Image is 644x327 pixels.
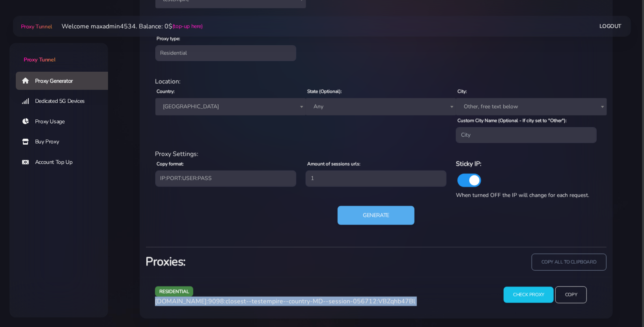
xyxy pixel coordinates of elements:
a: (top-up here) [172,22,203,30]
a: Dedicated 5G Devices [16,92,114,110]
span: When turned OFF the IP will change for each request. [456,191,589,199]
a: Proxy Generator [16,72,114,90]
label: Copy format: [157,160,184,167]
a: Proxy Usage [16,113,114,131]
span: Moldova [160,101,301,112]
a: Proxy Tunnel [9,43,108,64]
h6: Sticky IP: [456,159,597,169]
label: Country: [157,88,175,95]
div: Proxy Settings: [151,149,602,159]
input: City [456,127,597,143]
button: Generate [338,206,414,225]
h3: Proxies: [146,254,371,270]
span: Proxy Tunnel [21,23,52,30]
iframe: Webchat Widget [528,198,634,317]
label: Custom City Name (Optional - If city set to "Other"): [457,117,567,124]
span: [DOMAIN_NAME]:9098:closest--testempire--country-MD--session-056712:VBZqhb47Bl [155,297,415,306]
label: Proxy type: [157,35,181,42]
span: Any [310,101,452,112]
label: City: [457,88,467,95]
a: Account Top Up [16,153,114,171]
span: Any [306,98,456,115]
span: Other, free text below [461,101,602,112]
span: Moldova [155,98,306,115]
div: Location: [151,77,602,86]
a: Buy Proxy [16,133,114,151]
a: Logout [600,19,622,33]
label: State (Optional): [307,88,342,95]
label: Amount of sessions urls: [307,160,360,167]
span: Proxy Tunnel [24,56,55,63]
span: residential [155,286,194,296]
input: Check Proxy [504,287,554,303]
span: Other, free text below [456,98,607,115]
li: Welcome maxadmin4534. Balance: 0$ [52,22,203,31]
a: Proxy Tunnel [19,20,52,33]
